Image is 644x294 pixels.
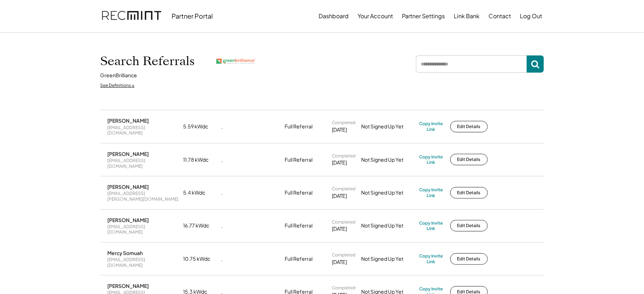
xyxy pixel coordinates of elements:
[100,83,135,89] div: See Definitions ↓
[27,42,64,47] div: Domain Overview
[332,259,347,266] div: [DATE]
[285,255,313,263] div: Full Referral
[419,154,443,165] div: Copy Invite Link
[419,187,443,198] div: Copy Invite Link
[108,151,149,157] div: [PERSON_NAME]
[183,222,217,229] div: 16.77 kWdc
[108,250,143,256] div: Mercy Somuah
[362,123,415,130] div: Not Signed Up Yet
[419,121,443,132] div: Copy Invite Link
[362,189,415,196] div: Not Signed Up Yet
[216,59,256,64] img: greenbrilliance.png
[108,158,179,169] div: [EMAIL_ADDRESS][DOMAIN_NAME]
[332,225,347,232] div: [DATE]
[285,156,313,163] div: Full Referral
[489,9,511,23] button: Contact
[108,183,149,190] div: [PERSON_NAME]
[332,192,347,200] div: [DATE]
[332,252,356,258] div: Completed
[332,219,356,225] div: Completed
[285,222,313,229] div: Full Referral
[222,223,223,229] div: ,
[332,159,347,166] div: [DATE]
[520,9,542,23] button: Log Out
[450,154,488,165] button: Edit Details
[108,125,179,136] div: [EMAIL_ADDRESS][DOMAIN_NAME]
[108,257,179,268] div: [EMAIL_ADDRESS][DOMAIN_NAME]
[222,256,223,262] div: ,
[79,42,121,47] div: Keywords by Traffic
[222,190,223,196] div: ,
[108,224,179,235] div: [EMAIL_ADDRESS][DOMAIN_NAME]
[183,123,217,130] div: 5.59 kWdc
[332,285,356,291] div: Completed
[332,126,347,133] div: [DATE]
[19,19,79,24] div: Domain: [DOMAIN_NAME]
[362,222,415,229] div: Not Signed Up Yet
[362,255,415,263] div: Not Signed Up Yet
[100,54,195,69] h1: Search Referrals
[450,187,488,199] button: Edit Details
[362,156,415,163] div: Not Signed Up Yet
[358,9,393,23] button: Your Account
[20,11,35,17] div: v 4.0.25
[108,217,149,223] div: [PERSON_NAME]
[222,124,223,130] div: ,
[332,186,356,192] div: Completed
[419,253,443,264] div: Copy Invite Link
[454,9,480,23] button: Link Bank
[450,121,488,132] button: Edit Details
[172,12,213,20] div: Partner Portal
[183,156,217,163] div: 11.78 kWdc
[11,19,17,24] img: website_grey.svg
[71,41,77,47] img: tab_keywords_by_traffic_grey.svg
[19,41,25,47] img: tab_domain_overview_orange.svg
[11,11,17,17] img: logo_orange.svg
[450,253,488,265] button: Edit Details
[108,283,149,289] div: [PERSON_NAME]
[419,220,443,231] div: Copy Invite Link
[285,189,313,196] div: Full Referral
[319,9,349,23] button: Dashboard
[183,189,217,196] div: 5.4 kWdc
[100,72,137,79] div: GreenBrilliance
[285,123,313,130] div: Full Referral
[450,220,488,231] button: Edit Details
[332,120,356,126] div: Completed
[108,191,179,202] div: [EMAIL_ADDRESS][PERSON_NAME][DOMAIN_NAME]
[402,9,445,23] button: Partner Settings
[183,255,217,263] div: 10.75 kWdc
[222,157,223,163] div: ,
[332,153,356,159] div: Completed
[108,117,149,124] div: [PERSON_NAME]
[102,4,161,28] img: recmint-logotype%403x.png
